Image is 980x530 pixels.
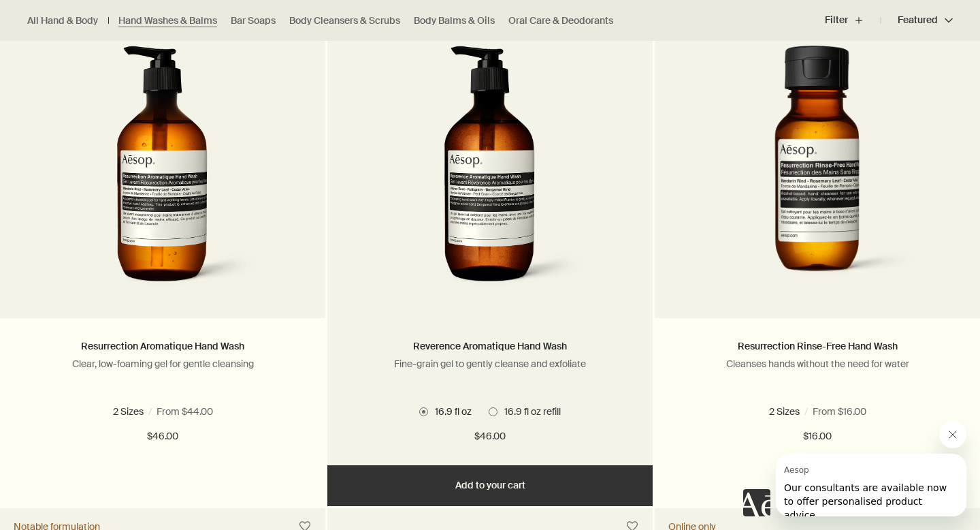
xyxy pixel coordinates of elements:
span: 16.9 fl oz [832,405,875,418]
div: Aesop says "Our consultants are available now to offer personalised product advice.". Open messag... [743,421,966,516]
p: Fine-grain gel to gently cleanse and exfoliate [348,358,632,370]
a: All Hand & Body [27,14,98,27]
a: Resurrection Rinse-Free Hand Wash in amber plastic bottle [655,46,980,318]
span: 16.9 fl oz refill [170,405,233,418]
p: Cleanses hands without the need for water [675,358,960,370]
img: Resurrection Aromatique Hand Wash with pump [61,46,265,298]
a: Resurrection Rinse-Free Hand Wash [738,340,898,352]
span: 16.9 fl oz [428,405,472,418]
a: Reverence Aromatique Hand Wash with pump [327,46,653,318]
span: 16.9 fl oz refill [497,405,561,418]
span: Our consultants are available now to offer personalised product advice. [8,29,171,67]
button: Filter [825,4,881,37]
a: Bar Soaps [231,14,276,27]
a: Body Balms & Oils [414,14,495,27]
iframe: no content [743,489,770,516]
a: Hand Washes & Balms [118,14,217,27]
a: Resurrection Aromatique Hand Wash [81,340,244,352]
span: 16.9 fl oz [101,405,144,418]
span: 1.6 fl oz [769,405,806,418]
img: Reverence Aromatique Hand Wash with pump [389,46,592,298]
a: Reverence Aromatique Hand Wash [413,340,567,352]
a: Body Cleansers & Scrubs [289,14,400,27]
img: Resurrection Rinse-Free Hand Wash in amber plastic bottle [688,46,946,298]
span: $46.00 [147,428,178,445]
span: $46.00 [474,428,506,445]
a: Oral Care & Deodorants [508,14,613,27]
iframe: Message from Aesop [776,454,966,516]
button: Add to your cart - $46.00 [327,465,653,506]
p: Clear, low-foaming gel for gentle cleansing [20,358,305,370]
button: Featured [881,4,953,37]
iframe: Close message from Aesop [939,421,966,448]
